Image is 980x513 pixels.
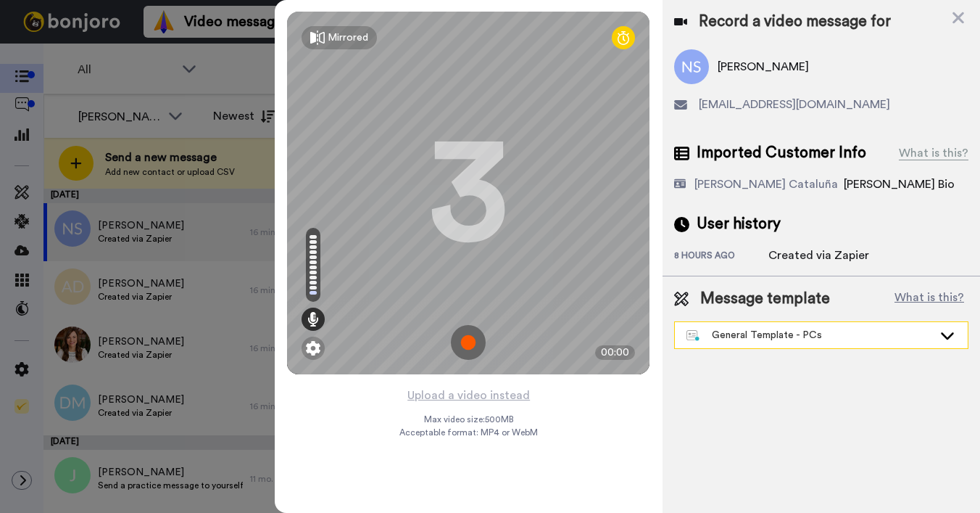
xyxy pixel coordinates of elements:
[899,144,968,162] div: What is this?
[451,325,486,360] img: ic_record_start.svg
[844,178,955,190] span: [PERSON_NAME] Bio
[768,247,869,264] div: Created via Zapier
[890,288,968,310] button: What is this?
[697,213,781,235] span: User history
[423,414,513,425] span: Max video size: 500 MB
[699,96,890,113] span: [EMAIL_ADDRESS][DOMAIN_NAME]
[595,345,635,360] div: 00:00
[403,386,534,405] button: Upload a video instead
[686,330,700,342] img: nextgen-template.svg
[700,288,830,310] span: Message template
[399,427,538,438] span: Acceptable format: MP4 or WebM
[697,142,866,164] span: Imported Customer Info
[306,341,320,356] img: ic_gear.svg
[694,176,838,193] div: [PERSON_NAME] Cataluña
[674,250,768,264] div: 8 hours ago
[686,328,933,342] div: General Template - PCs
[428,139,508,247] div: 3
